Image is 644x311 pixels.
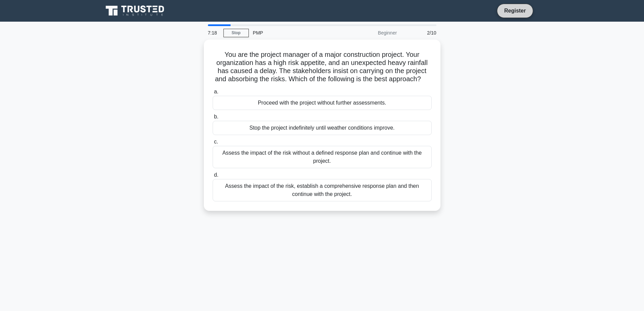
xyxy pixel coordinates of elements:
div: Beginner [342,26,401,40]
a: Register [500,6,530,15]
div: Proceed with the project without further assessments. [213,96,432,110]
span: b. [214,114,218,119]
div: PMP [249,26,342,40]
span: d. [214,172,218,178]
a: Stop [223,29,249,37]
div: Stop the project indefinitely until weather conditions improve. [213,121,432,135]
div: 2/10 [401,26,440,40]
div: Assess the impact of the risk without a defined response plan and continue with the project. [213,146,432,168]
div: Assess the impact of the risk, establish a comprehensive response plan and then continue with the... [213,179,432,201]
div: 7:18 [204,26,223,40]
span: c. [214,139,218,145]
span: a. [214,89,218,94]
h5: You are the project manager of a major construction project. Your organization has a high risk ap... [212,50,432,84]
